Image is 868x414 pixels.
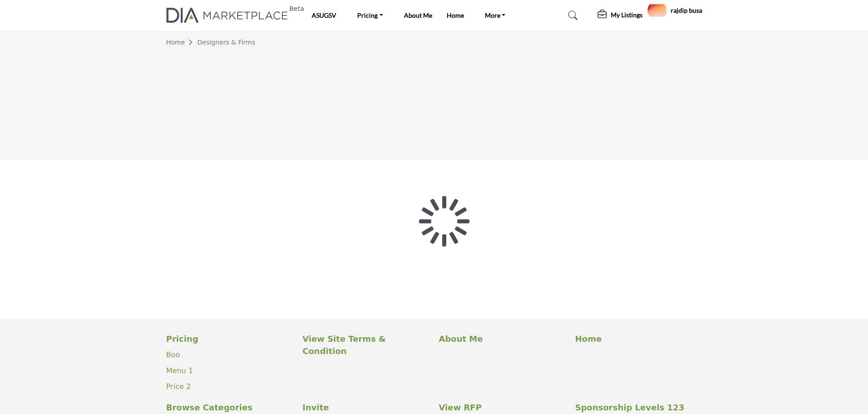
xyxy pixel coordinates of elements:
[166,333,293,345] a: Pricing
[439,401,566,414] a: View RFP
[166,350,180,359] a: Boo
[303,333,429,357] a: View Site Terms & Condition
[351,9,389,22] a: Pricing
[166,366,193,375] a: Menu 1
[447,11,464,19] a: Home
[559,8,584,23] a: Search
[166,8,293,23] img: Site Logo
[166,401,293,414] a: Browse Categories
[598,10,643,21] div: My Listings
[197,39,255,46] a: Designers & Firms
[312,11,336,19] a: ASUGSV
[671,6,702,15] h5: rajdip busa
[404,11,432,19] a: About Me
[479,9,512,22] a: More
[611,11,643,19] h5: My Listings
[166,39,198,46] a: Home
[647,0,667,20] button: Show hide supplier dropdown
[303,401,429,414] a: Invite
[439,333,566,345] a: About Me
[575,401,702,414] a: Sponsorship Levels 123
[575,333,702,345] a: Home
[289,5,304,13] h6: Beta
[166,8,293,23] a: Beta
[166,382,191,391] a: Price 2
